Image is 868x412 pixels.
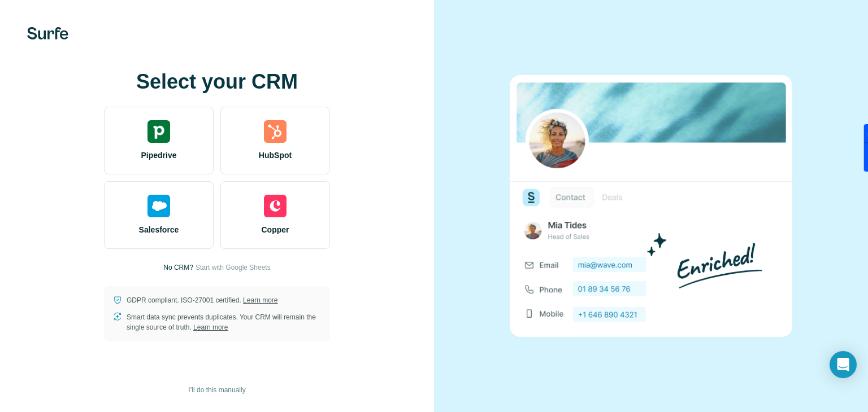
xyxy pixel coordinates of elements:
[259,150,292,161] span: HubSpot
[180,382,253,398] button: I’ll do this manually
[27,27,68,40] img: Surfe's logo
[127,295,277,305] p: GDPR compliant. ISO-27001 certified.
[139,224,179,235] span: Salesforce
[264,120,287,143] img: hubspot's logo
[510,75,792,336] img: none image
[147,195,170,217] img: salesforce's logo
[830,351,857,378] div: Open Intercom Messenger
[243,296,277,304] a: Learn more
[262,224,289,235] span: Copper
[163,262,193,273] p: No CRM?
[127,312,321,332] p: Smart data sync prevents duplicates. Your CRM will remain the single source of truth.
[264,195,287,217] img: copper's logo
[196,262,271,273] button: Start with Google Sheets
[188,385,245,395] span: I’ll do this manually
[193,323,228,331] a: Learn more
[147,120,170,143] img: pipedrive's logo
[104,71,330,93] h1: Select your CRM
[141,150,176,161] span: Pipedrive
